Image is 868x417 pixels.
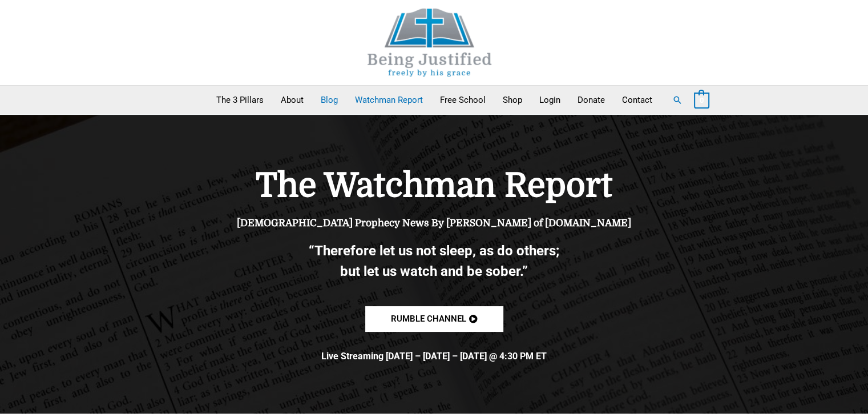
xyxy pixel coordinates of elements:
[321,351,547,362] b: Live Streaming [DATE] – [DATE] – [DATE] @ 4:30 PM ET
[312,86,346,114] a: Blog
[494,86,531,114] a: Shop
[391,315,466,323] span: Rumble channel
[569,86,613,114] a: Donate
[431,86,494,114] a: Free School
[340,263,528,279] b: but let us watch and be sober.”
[195,218,674,229] h4: [DEMOGRAPHIC_DATA] Prophecy News By [PERSON_NAME] of [DOMAIN_NAME]
[672,95,683,105] a: Search button
[208,86,272,114] a: The 3 Pillars
[700,96,704,105] span: 0
[272,86,312,114] a: About
[195,166,674,206] h1: The Watchman Report
[531,86,569,114] a: Login
[365,306,503,332] a: Rumble channel
[613,86,661,114] a: Contact
[208,86,661,114] nav: Primary Site Navigation
[694,95,709,105] a: View Shopping Cart, empty
[309,243,559,259] b: “Therefore let us not sleep, as do others;
[344,9,515,77] img: Being Justified
[346,86,431,114] a: Watchman Report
